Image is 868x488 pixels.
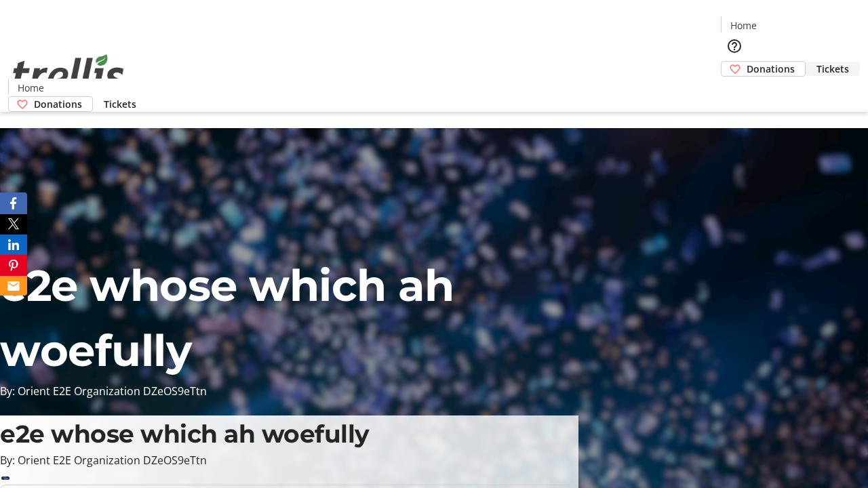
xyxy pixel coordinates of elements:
[721,33,748,60] button: Help
[721,77,748,104] button: Cart
[8,96,93,112] a: Donations
[93,97,147,111] a: Tickets
[816,62,849,76] span: Tickets
[747,62,795,76] span: Donations
[18,81,44,95] span: Home
[9,81,52,95] a: Home
[721,61,806,77] a: Donations
[806,62,860,76] a: Tickets
[730,18,757,33] span: Home
[34,97,82,111] span: Donations
[8,39,129,107] img: Orient E2E Organization DZeOS9eTtn's Logo
[722,18,765,33] a: Home
[104,97,136,111] span: Tickets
